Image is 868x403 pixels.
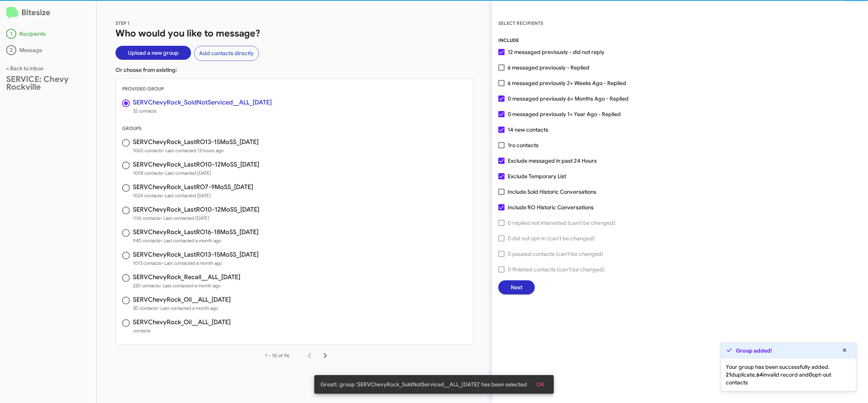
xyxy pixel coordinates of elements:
[133,259,258,267] span: 1013 contacts
[115,66,474,74] p: Or choose from existing:
[133,282,240,290] span: 220 contacts
[498,36,862,44] div: INCLUDE
[508,47,604,57] span: 12 messaged previously - did not reply
[115,46,191,60] button: Upload a new group
[498,20,543,26] span: SELECT RECIPIENTS
[133,229,258,235] h3: SERVChevyRock_LastRO16-18MoSS_[DATE]
[6,45,90,55] div: Message
[721,358,856,391] div: Your group has been successfully added. duplicate, invalid record and opt-out contacts
[133,107,272,115] span: 32 contacts
[133,147,258,155] span: 1065 contacts
[157,305,218,311] span: • Last contacted a month ago
[508,172,566,181] span: Exclude Temporary List
[160,283,220,288] span: • Last contacted a month ago
[133,192,253,200] span: 1024 contacts
[6,7,18,19] img: logo-minimal.svg
[162,170,211,176] span: • Last contacted [DATE]
[508,249,603,259] span: 0 paused contacts (can't be changed)
[160,238,221,243] span: • Last contacted a month ago
[530,377,551,391] button: OK
[508,109,621,119] span: 0 messaged previously 1+ Year Ago - Replied
[116,125,473,132] div: GROUPS
[160,215,209,221] span: • Last contacted [DATE]
[6,29,90,39] div: Recipients
[133,304,231,312] span: 30 contacts
[508,63,589,72] span: 6 messaged previously - Replied
[510,142,539,149] span: ro contacts
[133,139,258,145] h3: SERVChevyRock_LastRO13-15MoSS_[DATE]
[161,260,222,266] span: • Last contacted a month ago
[508,125,548,134] span: 14 new contacts
[265,352,289,360] div: 1 – 10 of 96
[508,234,595,243] span: 0 did not opt-in (can't be changed)
[302,348,317,363] button: Previous page
[133,214,259,222] span: 1116 contacts
[320,380,527,388] span: Great!, group 'SERVChevyRock_SoldNotServiced__ALL_[DATE]' has been selected
[133,274,240,280] h3: SERVChevyRock_Recall__ALL_[DATE]
[508,78,626,88] span: 6 messaged previously 2+ Weeks Ago - Replied
[508,218,615,228] span: 0 replied not interested (can't be changed)
[511,280,522,294] span: Next
[736,347,772,354] strong: Group added!
[115,27,474,40] h1: Who would you like to message?
[508,94,629,103] span: 0 messaged previously 6+ Months Ago - Replied
[6,45,16,55] div: 2
[756,371,763,378] b: 64
[133,237,258,245] span: 940 contacts
[317,348,333,363] button: Next page
[508,265,604,274] span: 0 finished contacts (can't be changed)
[508,203,594,212] span: Include RO Historic Conversations
[6,75,90,91] div: SERVICE: Chevy Rockville
[133,297,231,303] h3: SERVChevyRock_Oil__ALL_[DATE]
[133,162,259,168] h3: SERVChevyRock_LastRO10-12MoSS_[DATE]
[133,184,253,190] h3: SERVChevyRock_LastRO7-9MoSS_[DATE]
[6,29,16,39] div: 1
[508,156,597,165] span: Exclude messaged in past 24 Hours
[194,46,259,61] button: Add contacts directly
[498,280,535,294] button: Next
[536,377,544,391] span: OK
[6,7,90,19] h2: Bitesize
[508,187,596,196] span: Include Sold Historic Conversations
[726,371,731,378] b: 21
[133,207,259,213] h3: SERVChevyRock_LastRO10-12MoSS_[DATE]
[133,99,272,106] h3: SERVChevyRock_SoldNotServiced__ALL_[DATE]
[508,141,539,150] span: 1
[809,371,812,378] b: 0
[133,252,258,258] h3: SERVChevyRock_LastRO13-15MoSS_[DATE]
[133,169,259,177] span: 1098 contacts
[116,85,473,93] div: PROVIDED GROUP
[133,327,231,335] span: contacts
[128,46,179,60] span: Upload a new group
[6,65,43,72] a: < Back to inbox
[162,148,224,153] span: • Last contacted 13 hours ago
[133,319,231,325] h3: SERVChevyRock_Oil__ALL_[DATE]
[115,20,130,26] span: STEP 1
[162,193,211,198] span: • Last contacted [DATE]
